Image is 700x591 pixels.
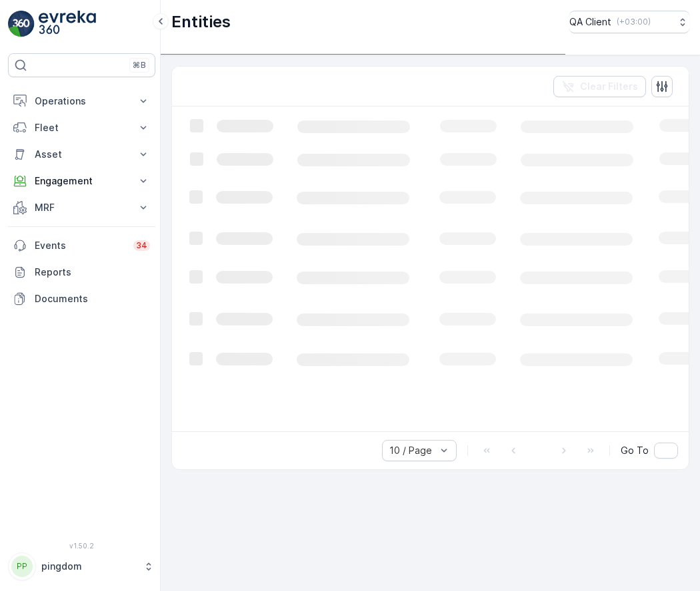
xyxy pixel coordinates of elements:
[8,259,155,286] a: Reports
[8,286,155,312] a: Documents
[8,168,155,194] button: Engagement
[35,148,129,161] p: Asset
[8,141,155,168] button: Asset
[35,266,150,279] p: Reports
[11,556,33,577] div: PP
[171,11,231,33] p: Entities
[553,76,646,97] button: Clear Filters
[617,17,651,27] p: ( +03:00 )
[136,240,147,251] p: 34
[569,15,611,29] p: QA Client
[8,232,155,259] a: Events34
[35,201,129,214] p: MRF
[35,292,150,305] p: Documents
[569,11,689,33] button: QA Client(+03:00)
[8,542,155,550] span: v 1.50.2
[41,560,137,573] p: pingdom
[8,88,155,114] button: Operations
[35,95,129,108] p: Operations
[8,11,35,37] img: logo
[8,194,155,221] button: MRF
[621,444,649,457] span: Go To
[35,239,125,252] p: Events
[39,11,96,37] img: logo_light-DOdMpM7g.png
[133,60,146,71] p: ⌘B
[35,121,129,134] p: Fleet
[8,552,155,580] button: PPpingdom
[35,174,129,188] p: Engagement
[580,80,638,93] p: Clear Filters
[8,114,155,141] button: Fleet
